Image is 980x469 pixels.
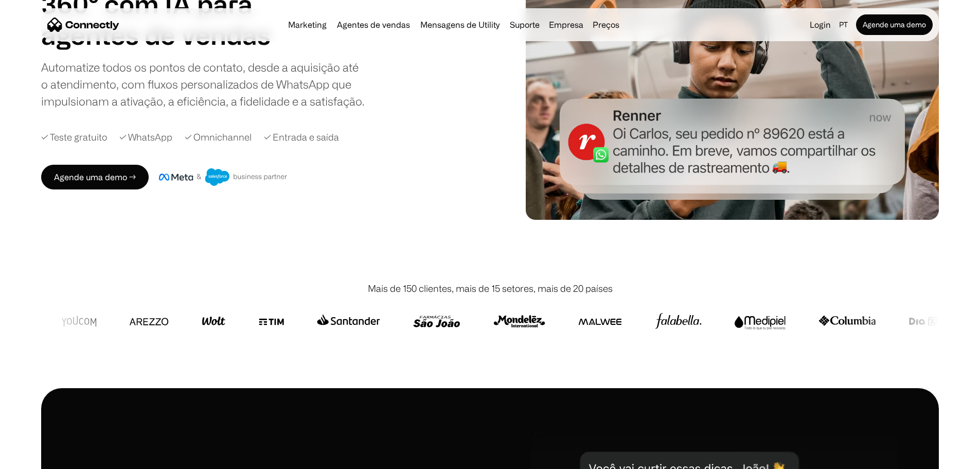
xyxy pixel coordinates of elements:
a: Agende uma demo → [41,165,149,189]
a: Marketing [284,21,331,29]
div: ✓ Entrada e saída [264,130,339,144]
div: ✓ WhatsApp [119,130,172,144]
div: pt [839,18,848,32]
ul: Language list [21,451,62,465]
div: pt [835,18,854,32]
div: Empresa [549,18,583,32]
a: Suporte [506,21,544,29]
aside: Language selected: Português (Brasil) [10,450,62,465]
a: Mensagens de Utility [416,21,504,29]
div: ✓ Omnichannel [185,130,252,144]
div: Automatize todos os pontos de contato, desde a aquisição até o atendimento, com fluxos personaliz... [41,59,365,110]
img: Meta e crachá de parceiro de negócios do Salesforce. [159,168,288,186]
div: Mais de 150 clientes, mais de 15 setores, mais de 20 países [368,282,613,296]
div: ✓ Teste gratuito [41,130,107,144]
a: Login [806,18,835,32]
a: home [47,17,119,32]
a: Agende uma demo [856,14,933,35]
a: Preços [589,21,623,29]
div: Empresa [546,18,586,32]
a: Agentes de vendas [333,21,414,29]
